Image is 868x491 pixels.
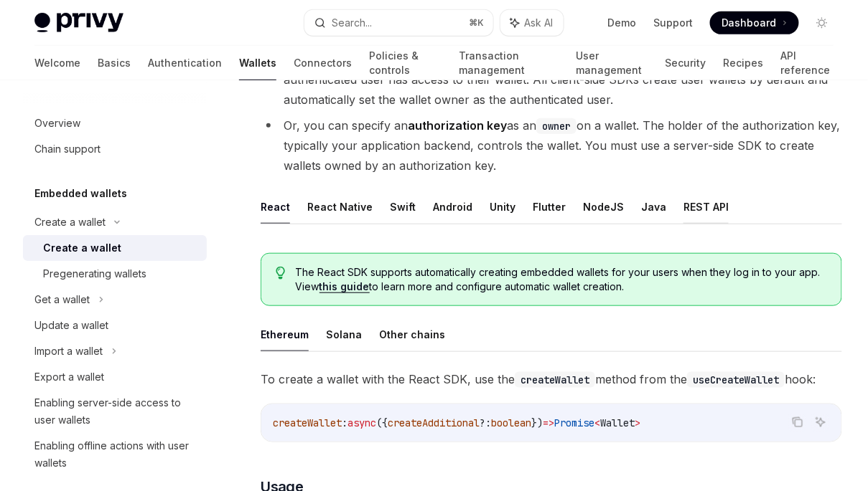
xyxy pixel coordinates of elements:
div: Get a wallet [34,291,90,308]
code: createWallet [515,372,595,388]
span: => [543,416,554,429]
h5: Embedded wallets [34,185,127,202]
button: Ask AI [500,10,564,36]
div: Pregenerating wallets [43,265,146,282]
span: ?: [480,416,491,429]
li: Or, you can specify an as an on a wallet. The holder of the authorization key, typically your app... [261,115,842,176]
a: Update a wallet [23,313,207,338]
span: Dashboard [722,16,777,30]
strong: authorization key [408,118,507,133]
a: Pregenerating wallets [23,261,207,287]
div: Enabling offline actions with user wallets [34,437,198,472]
div: Create a wallet [34,214,106,231]
button: Unity [490,190,515,224]
a: Connectors [294,46,352,80]
a: User management [577,46,648,80]
span: > [635,416,640,429]
a: Security [665,46,706,80]
div: Update a wallet [34,317,108,334]
span: Ask AI [525,16,554,30]
span: }) [531,416,543,429]
span: To create a wallet with the React SDK, use the method from the hook: [261,369,842,389]
a: Enabling offline actions with user wallets [23,433,207,476]
code: owner [536,118,577,134]
a: Basics [98,46,131,80]
span: boolean [491,416,531,429]
div: Search... [332,14,372,32]
code: useCreateWallet [687,372,785,388]
a: this guide [319,280,370,293]
a: Wallets [239,46,276,80]
a: Authentication [148,46,222,80]
button: React Native [307,190,373,224]
button: Ethereum [261,318,309,351]
span: async [347,416,376,429]
a: Create a wallet [23,235,207,261]
span: : [342,416,347,429]
div: Create a wallet [43,239,121,257]
span: The React SDK supports automatically creating embedded wallets for your users when they log in to... [296,265,827,294]
span: Promise [554,416,594,429]
button: Flutter [533,190,566,224]
a: Overview [23,110,207,136]
button: Other chains [379,318,445,351]
button: Android [433,190,472,224]
button: Toggle dark mode [811,11,834,34]
span: < [594,416,600,429]
span: Wallet [600,416,635,429]
a: Chain support [23,136,207,162]
a: Demo [607,16,636,30]
span: createAdditional [388,416,480,429]
button: Copy the contents from the code block [788,413,807,432]
span: ({ [376,416,388,429]
button: REST API [683,190,729,224]
button: Ask AI [811,413,830,432]
a: Export a wallet [23,364,207,390]
a: API reference [780,46,834,80]
div: Export a wallet [34,368,104,386]
a: Welcome [34,46,80,80]
a: Transaction management [459,46,559,80]
div: Enabling server-side access to user wallets [34,394,198,429]
a: Policies & controls [369,46,442,80]
div: Import a wallet [34,343,103,360]
a: Support [653,16,693,30]
button: NodeJS [583,190,624,224]
span: ⌘ K [470,17,485,29]
button: Swift [390,190,416,224]
svg: Tip [276,267,286,280]
button: React [261,190,290,224]
img: light logo [34,13,123,33]
div: Chain support [34,140,101,158]
a: Dashboard [710,11,799,34]
button: Search...⌘K [304,10,493,36]
a: Enabling server-side access to user wallets [23,390,207,433]
button: Solana [326,318,362,351]
button: Java [641,190,666,224]
a: Recipes [723,46,763,80]
span: createWallet [273,416,342,429]
div: Overview [34,115,80,132]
